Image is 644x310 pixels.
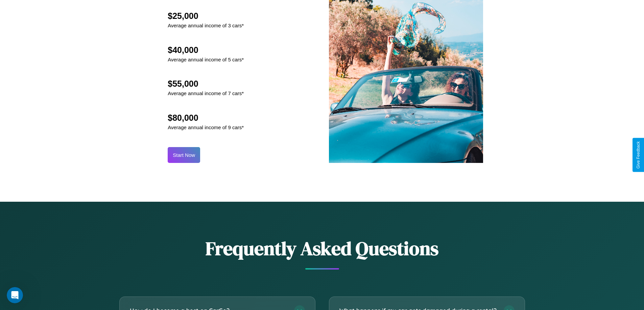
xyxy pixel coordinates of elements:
[168,123,244,132] p: Average annual income of 9 cars*
[119,235,525,261] h2: Frequently Asked Questions
[168,11,244,21] h2: $25,000
[168,147,200,163] button: Start Now
[168,79,244,89] h2: $55,000
[168,89,244,98] p: Average annual income of 7 cars*
[636,141,641,169] div: Give Feedback
[168,55,244,64] p: Average annual income of 5 cars*
[168,113,244,123] h2: $80,000
[168,21,244,30] p: Average annual income of 3 cars*
[168,45,244,55] h2: $40,000
[7,287,23,303] iframe: Intercom live chat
